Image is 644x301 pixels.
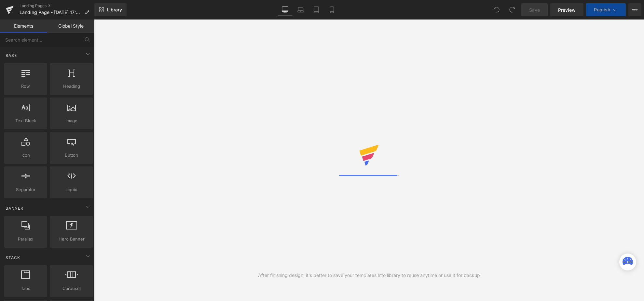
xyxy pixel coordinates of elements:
a: Global Style [47,20,94,33]
span: Carousel [52,285,91,292]
span: Preview [558,7,576,13]
div: After finishing design, it's better to save your templates into library to reuse anytime or use i... [258,272,480,279]
a: Desktop [277,3,293,16]
a: Preview [550,3,583,16]
span: Landing Page - [DATE] 17:37:44 [20,10,82,15]
span: Library [107,7,122,13]
a: Landing Pages [20,3,94,8]
span: Save [529,7,540,13]
a: Tablet [308,3,324,16]
span: Icon [6,152,45,159]
button: Publish [586,3,626,16]
span: Row [6,83,45,90]
a: Mobile [324,3,340,16]
a: Laptop [293,3,308,16]
span: Tabs [6,285,45,292]
span: Parallax [6,236,45,242]
button: More [628,3,641,16]
span: Liquid [52,186,91,193]
span: Separator [6,186,45,193]
span: Banner [5,205,24,211]
span: Text Block [6,117,45,124]
span: Hero Banner [52,236,91,242]
span: Stack [5,255,21,261]
button: Undo [490,3,503,16]
span: Image [52,117,91,124]
a: New Library [94,3,127,16]
span: Base [5,52,18,59]
span: Publish [594,7,610,12]
button: Redo [506,3,519,16]
span: Button [52,152,91,159]
span: Heading [52,83,91,90]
